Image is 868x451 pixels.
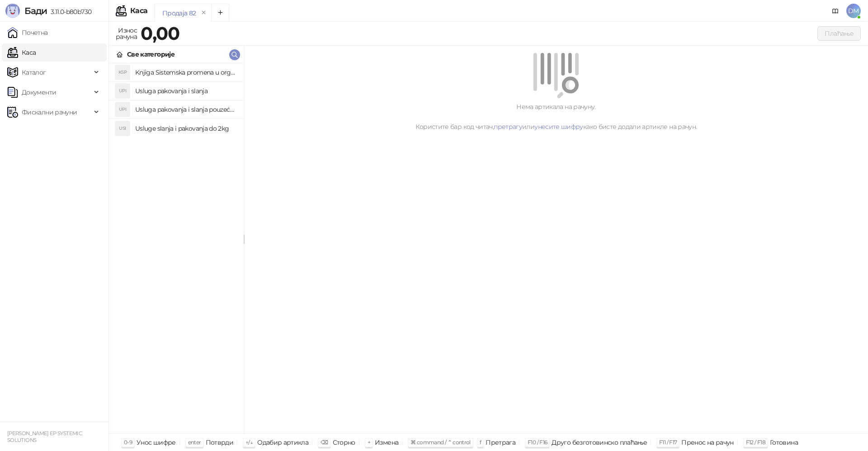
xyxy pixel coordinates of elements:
[162,8,196,18] div: Продаја 82
[846,4,861,18] span: DM
[22,63,46,81] span: Каталог
[135,102,236,117] h4: Usluga pakovanja i slanja pouzećem
[115,65,130,80] div: KSP
[368,439,370,446] span: +
[135,121,236,136] h4: Usluge slanja i pakovanja do 2kg
[528,439,547,446] span: F10 / F16
[211,4,229,22] button: Add tab
[5,4,20,18] img: Logo
[534,123,583,131] a: унесите шифру
[47,8,91,16] span: 3.11.0-b80b730
[109,63,244,433] div: grid
[115,84,130,98] div: UPI
[130,7,147,14] div: Каса
[7,43,36,62] a: Каса
[410,439,471,446] span: ⌘ command / ⌃ control
[494,123,522,131] a: претрагу
[333,437,355,448] div: Сторно
[127,49,175,59] div: Све категорије
[828,4,843,18] a: Документација
[115,121,130,136] div: USI
[124,439,132,446] span: 0-9
[681,437,733,448] div: Пренос на рачун
[24,5,47,16] span: Бади
[746,439,765,446] span: F12 / F18
[659,439,677,446] span: F11 / F17
[135,65,236,80] h4: Knjiga Sistemska promena u organizacijama
[7,24,48,42] a: Почетна
[188,439,201,446] span: enter
[245,439,253,446] span: ↑/↓
[115,102,130,117] div: UPI
[135,84,236,98] h4: Usluga pakovanja i slanja
[552,437,647,448] div: Друго безготовинско плаћање
[22,103,77,121] span: Фискални рачуни
[817,26,861,41] button: Плаћање
[257,437,308,448] div: Одабир артикла
[255,102,857,132] div: Нема артикала на рачуну. Користите бар код читач, или како бисте додали артикле на рачун.
[22,83,56,101] span: Документи
[206,437,234,448] div: Потврди
[114,24,139,43] div: Износ рачуна
[141,22,179,44] strong: 0,00
[137,437,176,448] div: Унос шифре
[480,439,481,446] span: f
[770,437,798,448] div: Готовина
[7,430,82,443] small: [PERSON_NAME] EP SYSTEMIC SOLUTIONS
[486,437,515,448] div: Претрага
[321,439,328,446] span: ⌫
[198,9,210,17] button: remove
[375,437,398,448] div: Измена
